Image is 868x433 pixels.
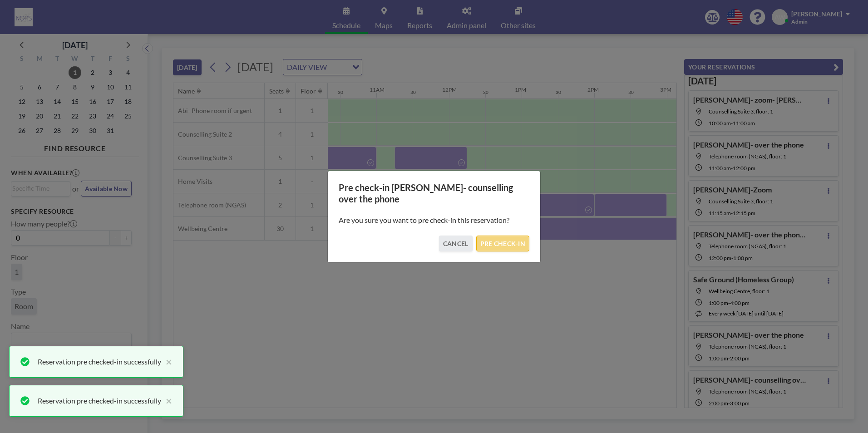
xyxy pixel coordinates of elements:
h3: Pre check-in [PERSON_NAME]- counselling over the phone [339,182,529,205]
div: Reservation pre checked-in successfully [38,356,161,367]
button: PRE CHECK-IN [476,236,529,251]
button: CANCEL [439,236,473,251]
div: Reservation pre checked-in successfully [38,395,161,406]
p: Are you sure you want to pre check-in this reservation? [339,216,529,225]
button: close [161,395,172,406]
button: close [161,356,172,367]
